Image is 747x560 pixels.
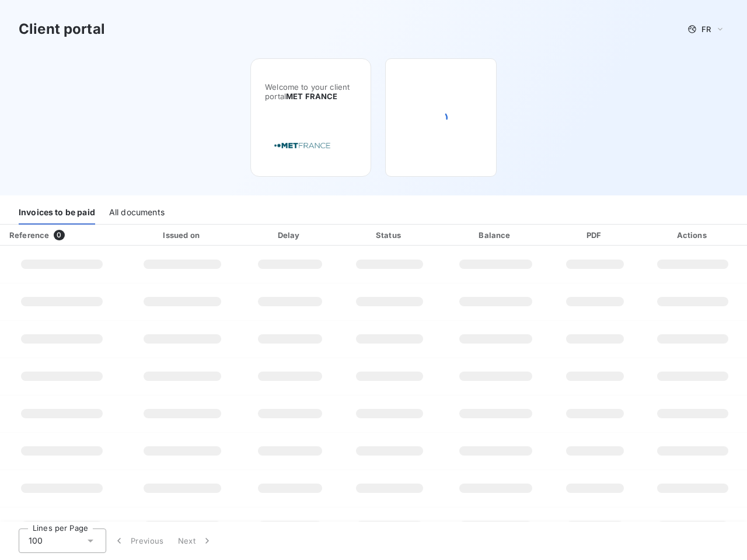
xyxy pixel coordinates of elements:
span: FR [701,24,711,34]
button: Previous [106,528,171,553]
span: 100 [29,535,43,547]
div: All documents [109,200,165,225]
div: Balance [443,229,549,241]
div: Status [341,229,438,241]
img: Company logo [265,129,340,162]
span: 0 [54,230,64,240]
span: MET FRANCE [286,92,338,101]
div: Invoices to be paid [19,200,95,225]
div: Issued on [126,229,239,241]
div: Delay [243,229,336,241]
button: Next [171,528,220,553]
span: Welcome to your client portal [265,82,357,101]
div: Actions [641,229,745,241]
div: PDF [553,229,636,241]
h3: Client portal [19,19,105,40]
div: Reference [9,230,49,240]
